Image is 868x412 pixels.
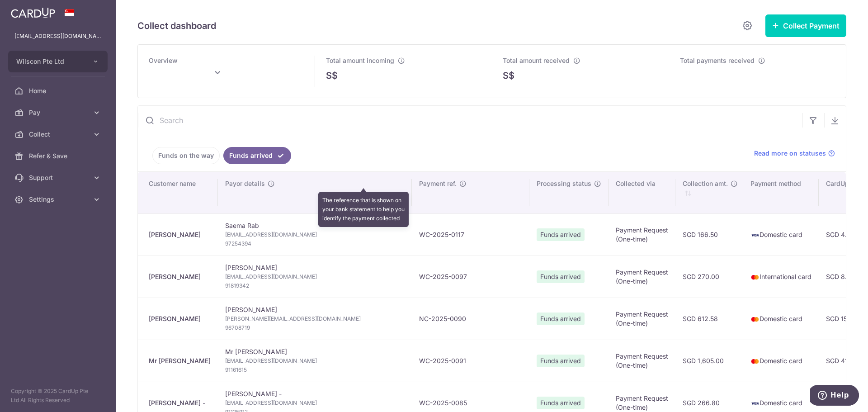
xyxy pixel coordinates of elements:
[743,213,819,256] td: Domestic card
[149,57,178,64] span: Overview
[810,385,859,407] iframe: Opens a widget where you can find more information
[609,213,675,256] td: Payment Request (One-time)
[412,172,529,213] th: Payment ref.
[609,256,675,298] td: Payment Request (One-time)
[225,323,405,332] span: 96708719
[225,281,405,290] span: 91819342
[20,6,39,14] span: Help
[675,340,743,382] td: SGD 1,605.00
[412,340,529,382] td: WC-2025-0091
[225,272,405,281] span: [EMAIL_ADDRESS][DOMAIN_NAME]
[419,179,457,188] span: Payment ref.
[743,298,819,340] td: Domestic card
[750,399,759,408] img: visa-sm-192604c4577d2d35970c8ed26b86981c2741ebd56154ab54ad91a526f0f24972.png
[529,172,609,213] th: Processing status
[683,179,728,188] span: Collection amt.
[503,57,570,64] span: Total amount received
[412,213,529,256] td: WC-2025-0117
[225,365,405,374] span: 91161615
[138,172,218,213] th: Customer name
[225,239,405,248] span: 97254394
[137,19,216,33] h5: Collect dashboard
[765,14,846,37] button: Collect Payment
[29,173,89,182] span: Support
[218,172,412,213] th: Payor details
[218,213,412,256] td: Saema Rab
[326,57,394,64] span: Total amount incoming
[326,69,338,82] span: S$
[537,313,585,325] span: Funds arrived
[826,179,860,188] span: CardUp fee
[743,340,819,382] td: Domestic card
[149,230,211,239] div: [PERSON_NAME]
[8,51,108,72] button: Wilscon Pte Ltd
[149,356,211,365] div: Mr [PERSON_NAME]
[609,340,675,382] td: Payment Request (One-time)
[754,149,826,158] span: Read more on statuses
[14,32,101,41] p: [EMAIL_ADDRESS][DOMAIN_NAME]
[537,397,585,409] span: Funds arrived
[754,149,835,158] a: Read more on statuses
[218,298,412,340] td: [PERSON_NAME]
[537,355,585,367] span: Funds arrived
[412,256,529,298] td: WC-2025-0097
[750,315,759,324] img: mastercard-sm-87a3fd1e0bddd137fecb07648320f44c262e2538e7db6024463105ddbc961eb2.png
[218,256,412,298] td: [PERSON_NAME]
[537,179,591,188] span: Processing status
[680,57,755,64] span: Total payments received
[675,256,743,298] td: SGD 270.00
[29,195,89,204] span: Settings
[225,398,405,407] span: [EMAIL_ADDRESS][DOMAIN_NAME]
[225,179,265,188] span: Payor details
[225,314,405,323] span: [PERSON_NAME][EMAIL_ADDRESS][DOMAIN_NAME]
[29,108,89,117] span: Pay
[675,172,743,213] th: Collection amt. : activate to sort column ascending
[675,298,743,340] td: SGD 612.58
[503,69,514,82] span: S$
[11,7,55,18] img: CardUp
[750,273,759,282] img: mastercard-sm-87a3fd1e0bddd137fecb07648320f44c262e2538e7db6024463105ddbc961eb2.png
[750,231,759,240] img: visa-sm-192604c4577d2d35970c8ed26b86981c2741ebd56154ab54ad91a526f0f24972.png
[750,357,759,366] img: mastercard-sm-87a3fd1e0bddd137fecb07648320f44c262e2538e7db6024463105ddbc961eb2.png
[609,172,675,213] th: Collected via
[138,106,802,135] input: Search
[318,192,409,227] div: The reference that is shown on your bank statement to help you identify the payment collected
[743,256,819,298] td: International card
[225,356,405,365] span: [EMAIL_ADDRESS][DOMAIN_NAME]
[16,57,83,66] span: Wilscon Pte Ltd
[537,270,585,283] span: Funds arrived
[675,213,743,256] td: SGD 166.50
[29,152,89,161] span: Refer & Save
[223,147,291,164] a: Funds arrived
[29,130,89,139] span: Collect
[412,298,529,340] td: NC-2025-0090
[149,272,211,281] div: [PERSON_NAME]
[149,398,211,407] div: [PERSON_NAME] -
[743,172,819,213] th: Payment method
[225,230,405,239] span: [EMAIL_ADDRESS][DOMAIN_NAME]
[537,228,585,241] span: Funds arrived
[609,298,675,340] td: Payment Request (One-time)
[152,147,220,164] a: Funds on the way
[29,86,89,95] span: Home
[149,314,211,323] div: [PERSON_NAME]
[218,340,412,382] td: Mr [PERSON_NAME]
